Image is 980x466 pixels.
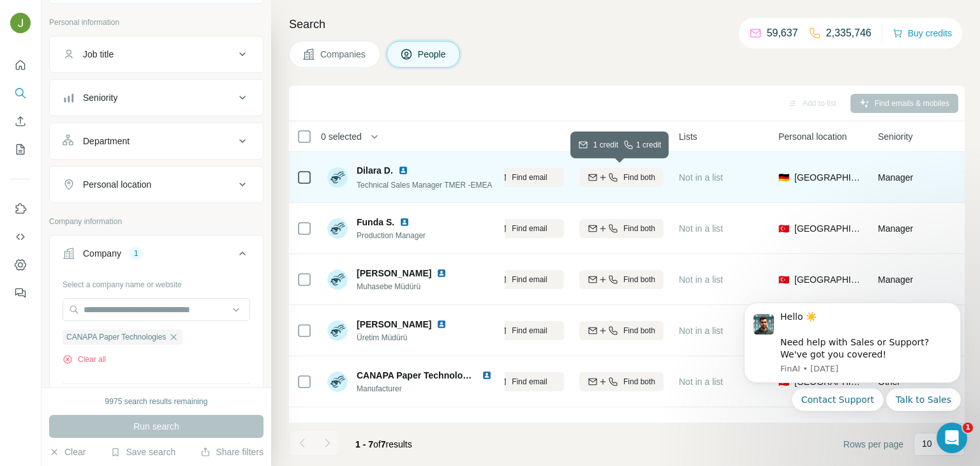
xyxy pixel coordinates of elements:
[963,423,973,433] span: 1
[50,169,263,200] button: Personal location
[512,223,547,234] span: Find email
[357,216,394,229] span: Funda S.
[83,178,151,191] div: Personal location
[480,372,564,391] button: Find email
[878,274,913,285] span: Manager
[10,225,31,248] button: Use Surfe API
[63,354,106,365] button: Clear all
[893,24,952,42] button: Buy credits
[355,439,373,449] span: 1 - 7
[679,326,723,336] span: Not in a list
[480,321,564,340] button: Find email
[922,437,932,450] p: 10
[321,130,362,143] span: 0 selected
[778,273,789,286] span: 🇹🇷
[778,171,789,184] span: 🇩🇪
[49,446,85,458] button: Clear
[679,223,723,234] span: Not in a list
[10,82,31,105] button: Search
[418,48,447,61] span: People
[110,446,175,458] button: Save search
[679,172,723,183] span: Not in a list
[679,130,697,143] span: Lists
[579,270,664,289] button: Find both
[679,377,723,387] span: Not in a list
[878,130,912,143] span: Seniority
[49,17,264,28] p: Personal information
[10,282,31,304] button: Feedback
[480,270,564,289] button: Find email
[10,253,31,276] button: Dashboard
[357,420,396,433] span: kadir can
[373,439,381,449] span: of
[289,15,965,33] h4: Search
[63,274,250,290] div: Select a company name or website
[579,372,664,391] button: Find both
[357,164,393,177] span: Dilara D.
[83,135,130,147] div: Department
[327,423,348,443] div: KC
[843,438,903,451] span: Rows per page
[778,130,847,143] span: Personal location
[401,421,411,432] img: LinkedIn logo
[327,269,348,290] img: Avatar
[10,138,31,161] button: My lists
[83,48,114,61] div: Job title
[794,171,863,184] span: [GEOGRAPHIC_DATA]
[878,223,913,234] span: Manager
[327,218,348,239] img: Avatar
[579,219,664,238] button: Find both
[381,439,386,449] span: 7
[399,217,410,227] img: LinkedIn logo
[512,172,547,183] span: Find email
[50,238,263,274] button: Company1
[878,172,913,183] span: Manager
[357,370,480,380] span: CANAPA Paper Technologies
[398,165,408,176] img: LinkedIn logo
[482,370,492,380] img: LinkedIn logo
[105,396,208,407] div: 9975 search results remaining
[480,219,564,238] button: Find email
[49,216,264,227] p: Company information
[327,372,348,392] img: Avatar
[357,267,431,280] span: [PERSON_NAME]
[826,26,872,41] p: 2,335,746
[436,268,447,278] img: LinkedIn logo
[83,91,117,104] div: Seniority
[320,48,367,61] span: Companies
[725,292,980,419] iframe: Intercom notifications message
[794,222,863,235] span: [GEOGRAPHIC_DATA]
[679,274,723,285] span: Not in a list
[778,222,789,235] span: 🇹🇷
[512,376,547,387] span: Find email
[579,168,664,187] button: Find both
[357,332,452,343] span: Üretim Müdürü
[512,274,547,285] span: Find email
[357,383,497,395] span: Manufacturer
[327,320,348,341] img: Avatar
[10,110,31,133] button: Enrich CSV
[10,54,31,77] button: Quick start
[50,39,263,70] button: Job title
[623,325,655,336] span: Find both
[579,130,605,143] span: Mobile
[357,181,493,190] span: Technical Sales Manager TMER -EMEA
[937,423,967,453] iframe: Intercom live chat
[357,281,452,292] span: Muhasebe Müdürü
[436,319,447,329] img: LinkedIn logo
[512,325,547,336] span: Find email
[794,273,863,286] span: [GEOGRAPHIC_DATA]
[623,376,655,387] span: Find both
[480,168,564,187] button: Find email
[327,167,348,188] img: Avatar
[50,82,263,113] button: Seniority
[623,223,655,234] span: Find both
